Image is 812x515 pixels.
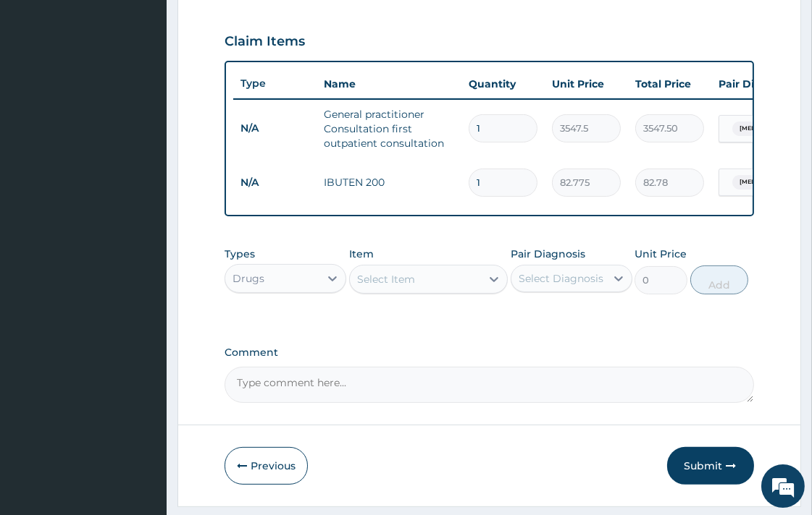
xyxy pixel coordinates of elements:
th: Total Price [628,69,711,98]
th: Type [233,70,317,97]
td: IBUTEN 200 [317,168,461,197]
button: Add [690,265,748,294]
div: Select Diagnosis [519,271,603,286]
div: Minimize live chat window [238,7,272,42]
div: Select Item [357,272,415,286]
span: We're online! [84,161,200,307]
div: Drugs [233,271,264,286]
td: General practitioner Consultation first outpatient consultation [317,100,461,158]
textarea: Type your message and hit 'Enter' [7,353,276,404]
button: Submit [667,447,754,485]
label: Unit Price [635,247,687,261]
th: Name [317,69,461,98]
th: Unit Price [545,69,628,98]
div: Chat with us now [75,81,243,100]
label: Types [225,248,255,260]
button: Previous [225,447,308,485]
h3: Claim Items [225,34,305,50]
img: d_794563401_company_1708531726252_794563401 [27,72,59,108]
label: Pair Diagnosis [511,247,585,261]
label: Item [349,247,374,261]
label: Comment [225,346,753,359]
th: Quantity [461,69,545,98]
td: N/A [233,169,317,196]
td: N/A [233,115,317,142]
